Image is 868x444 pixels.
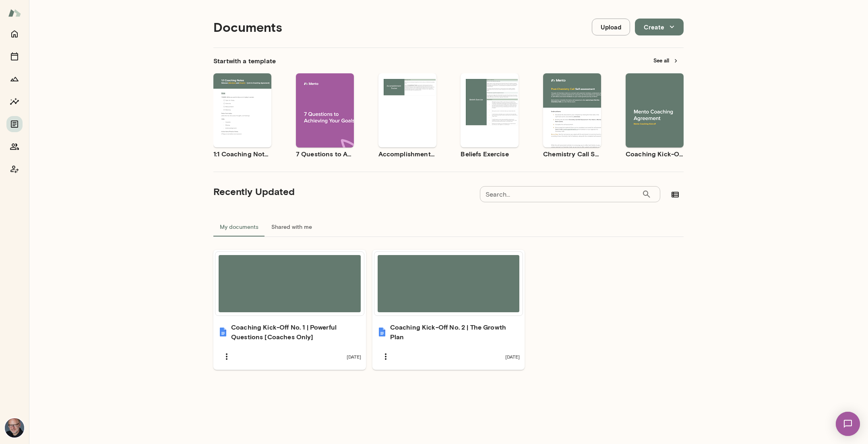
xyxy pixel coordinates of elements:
[378,149,436,159] h6: Accomplishment Tracker
[213,217,684,237] div: documents tabs
[626,149,684,159] h6: Coaching Kick-Off | Coaching Agreement
[6,48,23,64] button: Sessions
[6,93,23,110] button: Insights
[296,149,354,159] h6: 7 Questions to Achieving Your Goals
[6,116,23,132] button: Documents
[6,161,23,177] button: Coach app
[505,353,520,360] span: [DATE]
[649,54,684,67] button: See all
[347,353,361,360] span: [DATE]
[592,19,630,35] button: Upload
[461,149,519,159] h6: Beliefs Exercise
[6,26,23,42] button: Home
[213,56,276,66] h6: Start with a template
[635,19,684,35] button: Create
[213,217,265,237] button: My documents
[213,185,295,198] h5: Recently Updated
[6,139,23,155] button: Members
[213,149,271,159] h6: 1:1 Coaching Notes
[218,327,228,337] img: Coaching Kick-Off No. 1 | Powerful Questions [Coaches Only]
[5,418,24,438] img: Nick Gould
[8,5,21,21] img: Mento
[231,322,361,342] h6: Coaching Kick-Off No. 1 | Powerful Questions [Coaches Only]
[543,149,601,159] h6: Chemistry Call Self-Assessment [Coaches only]
[213,19,282,35] h4: Documents
[390,322,520,342] h6: Coaching Kick-Off No. 2 | The Growth Plan
[265,217,318,237] button: Shared with me
[377,327,387,337] img: Coaching Kick-Off No. 2 | The Growth Plan
[6,71,23,87] button: Growth Plan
